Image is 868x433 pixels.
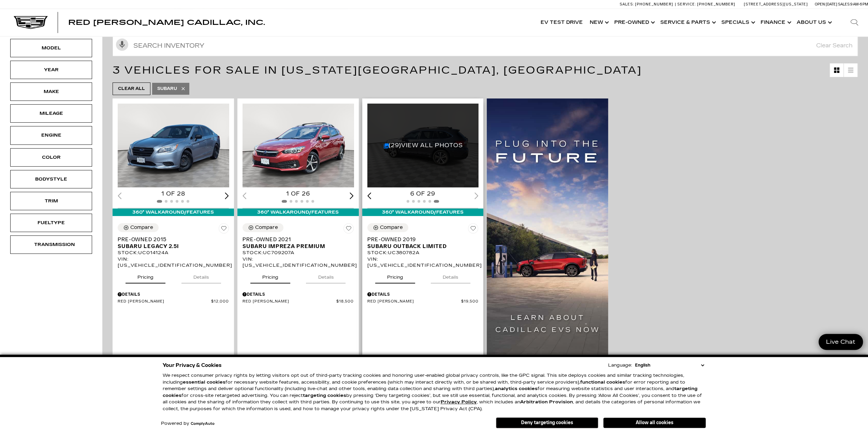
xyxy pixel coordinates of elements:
[303,393,346,398] strong: targeting cookies
[10,61,92,79] div: YearYear
[191,422,215,426] a: ComplyAuto
[441,399,477,405] u: Privacy Policy
[118,223,159,232] button: Compare Vehicle
[384,142,463,149] a: (29)View All Photos
[343,223,354,236] button: Save Vehicle
[116,38,128,51] svg: Click to toggle on voice search
[838,2,850,6] span: Sales:
[34,132,68,139] div: Engine
[118,236,224,243] span: Pre-Owned 2015
[608,363,632,368] div: Language:
[161,421,215,426] div: Powered by
[225,192,229,199] div: Next slide
[163,386,697,398] strong: targeting cookies
[362,208,484,216] div: 360° WalkAround/Features
[34,110,68,117] div: Mileage
[183,380,225,385] strong: essential cookies
[163,372,706,412] p: We respect consumer privacy rights by letting visitors opt out of third-party tracking cookies an...
[113,35,858,56] input: Search Inventory
[34,219,68,227] div: Fueltype
[34,154,68,161] div: Color
[130,225,153,231] div: Compare
[10,192,92,210] div: TrimTrim
[255,225,278,231] div: Compare
[68,18,265,27] span: Red [PERSON_NAME] Cadillac, Inc.
[367,190,479,198] div: 6 of 29
[850,2,868,6] span: 9 AM-6 PM
[675,2,737,6] a: Service: [PHONE_NUMBER]
[242,236,349,243] span: Pre-Owned 2021
[34,241,68,248] div: Transmission
[242,299,336,304] span: Red [PERSON_NAME]
[620,2,675,6] a: Sales: [PHONE_NUMBER]
[118,190,229,198] div: 1 of 28
[118,256,229,268] div: VIN: [US_VEHICLE_IDENTIFICATION_NUMBER]
[367,299,479,304] a: Red [PERSON_NAME] $19,500
[793,9,834,36] a: About Us
[118,84,145,93] span: Clear All
[367,299,461,304] span: Red [PERSON_NAME]
[242,104,354,187] img: 2021 Subaru Impreza Premium 1
[242,190,354,198] div: 1 of 26
[34,88,68,95] div: Make
[461,299,479,304] span: $19,500
[10,126,92,144] div: EngineEngine
[815,2,837,6] span: Open [DATE]
[603,418,706,428] button: Allow all cookies
[367,192,371,199] div: Previous slide
[495,386,538,391] strong: analytics cookies
[380,225,403,231] div: Compare
[242,223,283,232] button: Compare Vehicle
[118,299,211,304] span: Red [PERSON_NAME]
[496,417,598,428] button: Deny targeting cookies
[367,236,473,243] span: Pre-Owned 2019
[14,16,48,29] img: Cadillac Dark Logo with Cadillac White Text
[181,268,221,283] button: details tab
[10,214,92,232] div: FueltypeFueltype
[611,9,657,36] a: Pre-Owned
[633,362,706,369] select: Language Select
[677,2,696,6] span: Service:
[841,9,868,36] div: Search
[580,380,625,385] strong: functional cookies
[367,250,479,256] div: Stock : UC380782A
[126,268,165,283] button: pricing tab
[830,63,843,77] a: Grid View
[697,2,735,6] span: [PHONE_NUMBER]
[306,268,345,283] button: details tab
[819,334,863,350] a: Live Chat
[537,9,586,36] a: EV Test Drive
[113,208,234,216] div: 360° WalkAround/Features
[157,84,177,93] span: Subaru
[10,39,92,57] div: ModelModel
[823,338,859,346] span: Live Chat
[118,299,229,304] a: Red [PERSON_NAME] $12,000
[620,2,634,6] span: Sales:
[34,44,68,52] div: Model
[242,250,354,256] div: Stock : UC709207A
[431,268,470,283] button: details tab
[367,104,479,187] div: 6 / 6
[118,250,229,256] div: Stock : UC014124A
[118,243,224,250] span: Subaru Legacy 2.5i
[34,197,68,205] div: Trim
[10,82,92,101] div: MakeMake
[34,175,68,183] div: Bodystyle
[118,236,229,250] a: Pre-Owned 2015Subaru Legacy 2.5i
[250,268,290,283] button: pricing tab
[635,2,673,6] span: [PHONE_NUMBER]
[384,143,389,149] img: Image Count Icon
[242,104,354,187] div: 1 / 2
[118,104,230,187] div: 1 / 2
[350,192,354,199] div: Next slide
[586,9,611,36] a: New
[10,235,92,254] div: TransmissionTransmission
[118,104,230,187] img: 2015 Subaru Legacy 2.5i 1
[336,299,354,304] span: $18,500
[657,9,718,36] a: Service & Parts
[242,256,354,268] div: VIN: [US_VEHICLE_IDENTIFICATION_NUMBER]
[520,399,573,405] strong: Arbitration Provision
[367,236,479,250] a: Pre-Owned 2019Subaru Outback Limited
[367,256,479,268] div: VIN: [US_VEHICLE_IDENTIFICATION_NUMBER]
